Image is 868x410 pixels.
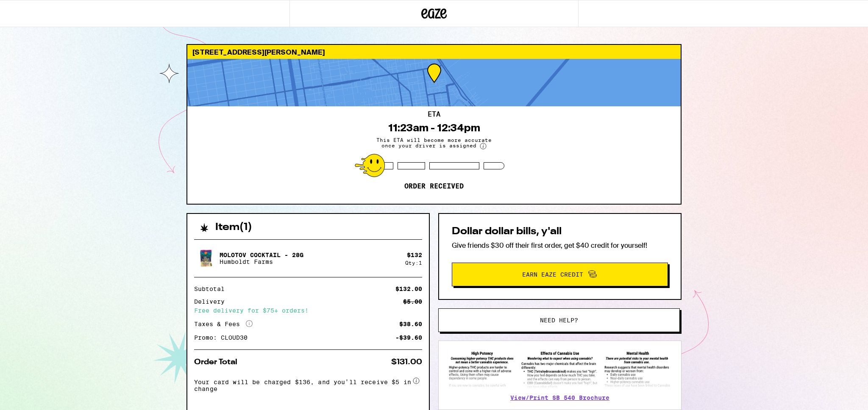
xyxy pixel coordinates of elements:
span: Your card will be charged $136, and you’ll receive $5 in change [194,376,411,392]
div: -$39.60 [395,335,422,341]
div: Taxes & Fees [194,320,253,328]
div: Delivery [194,299,231,305]
div: $131.00 [391,358,422,366]
button: Earn Eaze Credit [452,263,668,286]
h2: Dollar dollar bills, y'all [452,227,668,237]
div: Free delivery for $75+ orders! [194,307,422,313]
img: SB 540 Brochure preview [447,349,673,389]
p: Humboldt Farms [220,258,303,265]
span: Earn Eaze Credit [522,271,583,277]
div: [STREET_ADDRESS][PERSON_NAME] [187,45,681,59]
div: $38.60 [399,321,422,327]
span: This ETA will become more accurate once your driver is assigned [370,137,498,150]
p: Order received [404,182,464,191]
div: $ 132 [407,252,422,258]
h2: Item ( 1 ) [215,222,252,233]
h2: ETA [428,111,440,118]
div: Subtotal [194,286,231,292]
div: $5.00 [403,299,422,305]
div: $132.00 [395,286,422,292]
span: Need help? [540,317,578,323]
div: Promo: CLOUD30 [194,335,253,341]
div: Order Total [194,358,243,366]
div: Qty: 1 [405,260,422,266]
img: Molotov Cocktail - 28g [194,247,218,270]
div: 11:23am - 12:34pm [388,122,480,134]
p: Molotov Cocktail - 28g [220,252,303,258]
button: Need help? [438,308,680,332]
a: View/Print SB 540 Brochure [510,394,609,401]
p: Give friends $30 off their first order, get $40 credit for yourself! [452,241,668,250]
